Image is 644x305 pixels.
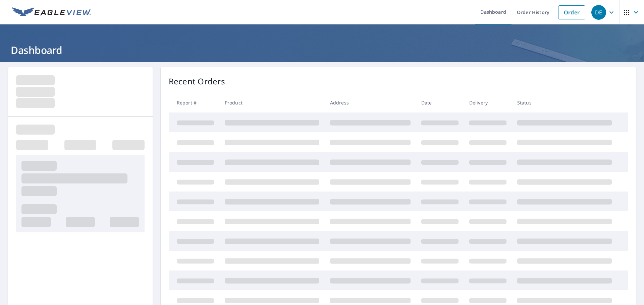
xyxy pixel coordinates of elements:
[591,5,606,20] div: DE
[12,7,91,17] img: EV Logo
[558,5,585,19] a: Order
[464,93,512,112] th: Delivery
[416,93,464,112] th: Date
[219,93,325,112] th: Product
[325,93,416,112] th: Address
[512,93,617,112] th: Status
[169,93,219,112] th: Report #
[169,75,225,87] p: Recent Orders
[8,43,636,57] h1: Dashboard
